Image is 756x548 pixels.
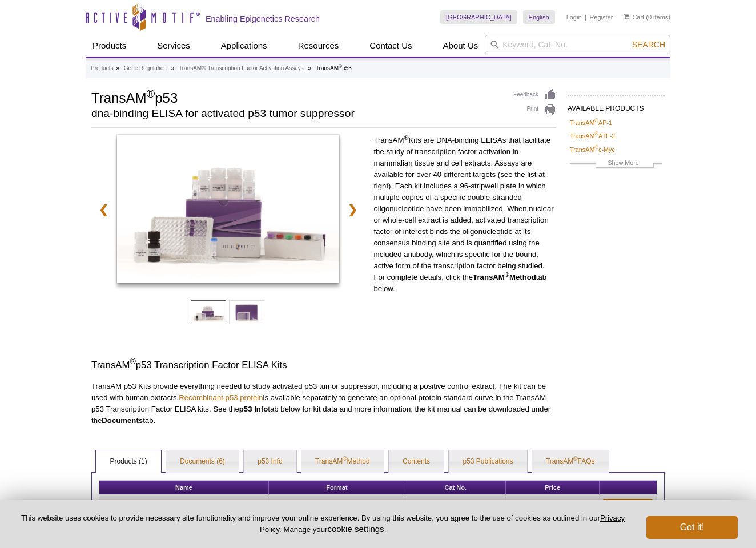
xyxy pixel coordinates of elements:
h2: AVAILABLE PRODUCTS [568,95,665,116]
span: Search [632,40,665,49]
input: Keyword, Cat. No. [485,35,670,54]
img: Your Cart [624,14,629,19]
h1: TransAM p53 [91,88,502,106]
li: » [308,65,312,71]
img: TransAM p53 Kit [117,135,339,283]
li: » [171,65,175,71]
a: Cart [624,13,644,21]
a: Show More [570,158,662,171]
sup: ® [594,131,598,137]
a: [GEOGRAPHIC_DATA] [440,10,517,24]
sup: ® [573,456,577,462]
a: Documents (6) [166,450,239,473]
button: Got it! [646,516,738,539]
strong: TransAM Method [473,273,536,281]
th: Name [99,481,269,495]
a: Services [150,35,197,57]
a: Applications [214,35,274,57]
a: Products [86,35,133,57]
li: (0 items) [624,10,670,24]
a: TransAM p53 Kit [117,135,339,287]
a: ❯ [340,196,365,223]
td: 1 x 96 rxns [269,495,405,518]
th: Price [506,481,600,495]
a: Login [566,13,582,21]
a: Contents [389,450,444,473]
a: Print [513,104,556,116]
sup: ® [404,134,408,141]
button: cookie settings [327,524,384,534]
a: Products (1) [96,450,160,473]
a: About Us [436,35,485,57]
a: English [523,10,555,24]
a: Resources [291,35,346,57]
a: TransAM®AP-1 [570,118,612,128]
a: Products [91,63,113,74]
sup: ® [505,271,509,278]
a: Gene Regulation [124,63,167,74]
a: ❮ [91,196,116,223]
p: TransAM p53 Kits provide everything needed to study activated p53 tumor suppressor, including a p... [91,381,556,426]
sup: ® [594,118,598,123]
th: Cat No. [405,481,506,495]
td: 41196 [405,495,506,518]
a: Feedback [513,88,556,101]
p: This website uses cookies to provide necessary site functionality and improve your online experie... [18,513,628,535]
li: TransAM p53 [316,65,352,71]
h3: TransAM p53 Transcription Factor ELISA Kits [91,358,556,372]
sup: ® [130,357,135,366]
a: TransAM®ATF-2 [570,131,615,141]
a: TransAM®Method [301,450,384,473]
sup: ® [146,87,155,100]
a: TransAM®c-Myc [570,144,615,155]
a: Privacy Policy [260,514,625,533]
td: $840 [506,495,600,518]
a: Register [589,13,613,21]
a: Contact Us [363,35,419,57]
button: Search [629,39,669,50]
th: Format [269,481,405,495]
sup: ® [339,63,342,69]
td: TransAM p53 [99,495,269,542]
li: » [116,65,119,71]
h2: Enabling Epigenetics Research [206,14,320,24]
a: p53 Publications [449,450,526,473]
a: Add to Cart [602,499,653,514]
a: Recombinant p53 protein [179,393,263,402]
a: TransAM®FAQs [532,450,609,473]
sup: ® [343,456,347,462]
strong: Documents [102,416,143,425]
strong: p53 Info [239,405,268,413]
p: TransAM Kits are DNA-binding ELISAs that facilitate the study of transcription factor activation ... [373,135,556,295]
li: | [585,10,586,24]
a: TransAM® Transcription Factor Activation Assays [179,63,304,74]
sup: ® [594,144,598,150]
h2: dna-binding ELISA for activated p53 tumor suppressor [91,108,502,119]
a: p53 Info [244,450,296,473]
